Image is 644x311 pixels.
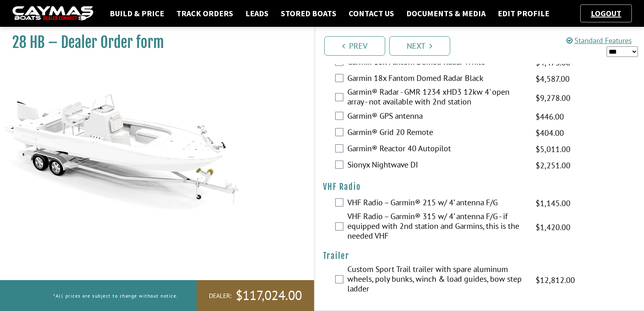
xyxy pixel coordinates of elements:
p: *All prices are subject to change without notice. [53,289,178,302]
h1: 28 HB – Dealer Order form [12,33,294,52]
img: caymas-dealer-connect-2ed40d3bc7270c1d8d7ffb4b79bf05adc795679939227970def78ec6f6c03838.gif [12,6,93,21]
span: $117,024.00 [236,287,302,304]
a: Next [389,36,450,56]
a: Dealer:$117,024.00 [197,280,314,311]
a: Standard Features [566,36,632,45]
h4: VHF Radio [323,182,636,192]
a: Edit Profile [494,8,553,19]
span: $12,812.00 [536,274,575,286]
span: $4,587.00 [536,73,570,85]
label: Sionyx Nightwave DI [347,160,525,172]
a: Stored Boats [277,8,340,19]
a: Leads [241,8,273,19]
a: Documents & Media [402,8,490,19]
label: VHF Radio – Garmin® 215 w/ 4’ antenna F/G [347,198,525,209]
span: $1,145.00 [536,197,570,209]
a: Track Orders [172,8,237,19]
label: Garmin 18x Fantom Domed Radar Black [347,73,525,85]
label: Garmin® Grid 20 Remote [347,127,525,139]
span: $5,011.00 [536,143,570,155]
h4: Trailer [323,251,636,261]
span: $446.00 [536,111,564,123]
a: Build & Price [106,8,168,19]
label: Garmin® GPS antenna [347,111,525,123]
span: $2,251.00 [536,159,570,172]
span: Dealer: [209,291,232,300]
label: VHF Radio – Garmin® 315 w/ 4’ antenna F/G - if equipped with 2nd station and Garmins, this is the... [347,211,525,243]
span: $404.00 [536,127,564,139]
a: Logout [587,8,625,18]
a: Contact Us [345,8,398,19]
label: Garmin® Reactor 40 Autopilot [347,144,525,155]
span: $1,420.00 [536,221,570,233]
label: Garmin® Radar - GMR 1234 xHD3 12kw 4' open array - not available with 2nd station [347,87,525,109]
label: Custom Sport Trail trailer with spare aluminum wheels, poly bunks, winch & load guides, bow step ... [347,264,525,296]
a: Prev [324,36,385,56]
span: $9,278.00 [536,92,570,104]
